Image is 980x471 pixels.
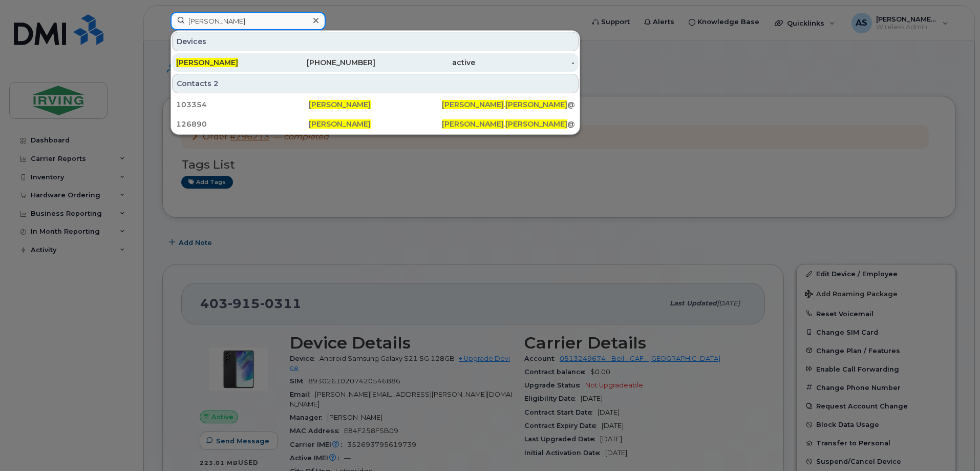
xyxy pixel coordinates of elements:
[176,119,309,129] div: 126890
[442,119,574,129] div: . @[DOMAIN_NAME]
[172,115,579,133] a: 126890[PERSON_NAME][PERSON_NAME].[PERSON_NAME]@[DOMAIN_NAME]
[172,95,579,114] a: 103354[PERSON_NAME][PERSON_NAME].[PERSON_NAME]@[DOMAIN_NAME]
[172,53,579,72] a: [PERSON_NAME][PHONE_NUMBER]active-
[172,74,579,93] div: Contacts
[442,119,504,129] span: [PERSON_NAME]
[176,58,238,67] span: [PERSON_NAME]
[309,119,371,129] span: [PERSON_NAME]
[214,78,219,89] span: 2
[442,99,574,110] div: . @[DOMAIN_NAME]
[442,100,504,109] span: [PERSON_NAME]
[276,57,376,68] div: [PHONE_NUMBER]
[172,32,579,51] div: Devices
[505,119,567,129] span: [PERSON_NAME]
[475,57,575,68] div: -
[375,57,475,68] div: active
[176,99,309,110] div: 103354
[505,100,567,109] span: [PERSON_NAME]
[309,100,371,109] span: [PERSON_NAME]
